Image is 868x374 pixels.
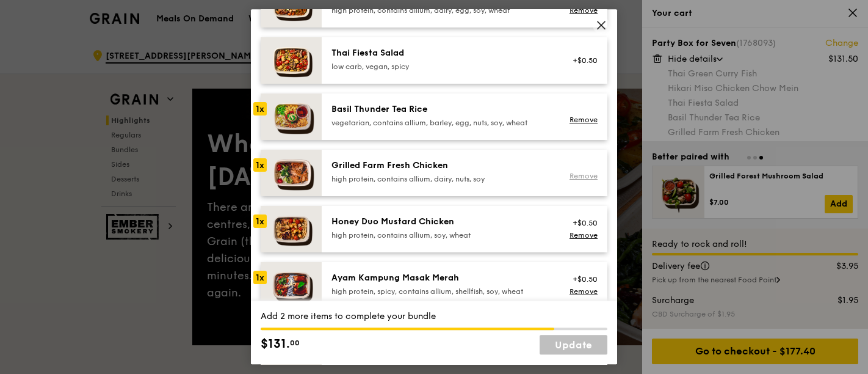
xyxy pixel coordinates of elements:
[331,47,551,59] div: Thai Fiesta Salad
[331,5,551,15] div: high protein, contains allium, dairy, egg, soy, wheat
[570,6,598,15] a: Remove
[261,335,290,354] span: $131.
[290,339,300,348] span: 00
[540,335,607,355] a: Update
[570,172,598,180] a: Remove
[253,271,267,284] div: 1x
[331,159,551,172] div: Grilled Farm Fresh Chicken
[331,62,551,71] div: low carb, vegan, spicy
[261,206,322,252] img: daily_normal_Honey_Duo_Mustard_Chicken__Horizontal_.jpg
[261,150,322,196] img: daily_normal_HORZ-Grilled-Farm-Fresh-Chicken.jpg
[261,37,322,84] img: daily_normal_Thai_Fiesta_Salad__Horizontal_.jpg
[565,218,598,228] div: +$0.50
[253,158,267,172] div: 1x
[261,94,322,140] img: daily_normal_HORZ-Basil-Thunder-Tea-Rice.jpg
[331,174,551,184] div: high protein, contains allium, dairy, nuts, soy
[331,118,551,128] div: vegetarian, contains allium, barley, egg, nuts, soy, wheat
[331,230,551,240] div: high protein, contains allium, soy, wheat
[261,311,607,323] div: Add 2 more items to complete your bundle
[570,231,598,240] a: Remove
[331,103,551,116] div: Basil Thunder Tea Rice
[570,116,598,124] a: Remove
[565,274,598,284] div: +$0.50
[253,215,267,228] div: 1x
[331,287,551,296] div: high protein, spicy, contains allium, shellfish, soy, wheat
[331,272,551,284] div: Ayam Kampung Masak Merah
[565,56,598,65] div: +$0.50
[261,262,322,309] img: daily_normal_Ayam_Kampung_Masak_Merah_Horizontal_.jpg
[253,102,267,116] div: 1x
[331,216,551,228] div: Honey Duo Mustard Chicken
[570,287,598,296] a: Remove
